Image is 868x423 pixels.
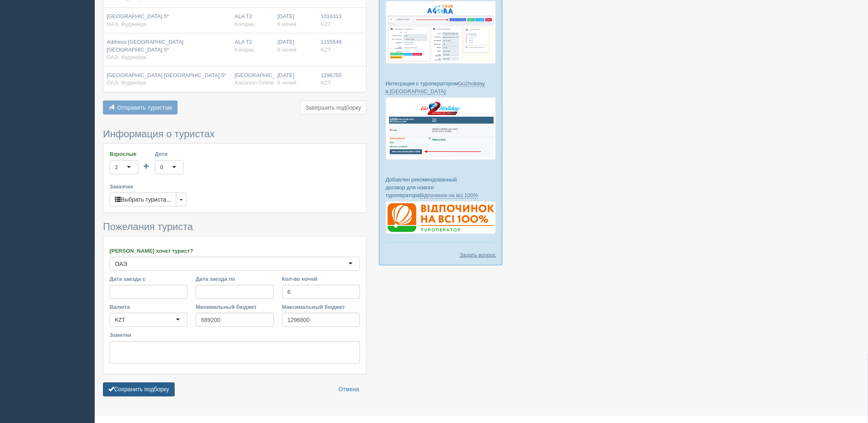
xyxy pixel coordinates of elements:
div: [GEOGRAPHIC_DATA] [235,72,271,87]
p: Интеграция с туроператором : [386,80,496,95]
label: Заказчик [110,183,360,190]
div: ALA T2 [235,38,271,54]
a: Go2holiday в [GEOGRAPHIC_DATA] [386,80,485,95]
button: Завершить подборку [300,101,367,115]
span: 6 ночей [278,47,297,53]
span: Пожелания туриста [103,221,193,232]
div: ОАЭ [115,260,127,268]
label: Заметки [110,331,360,339]
a: Отмена [333,383,365,397]
span: [GEOGRAPHIC_DATA] [GEOGRAPHIC_DATA] 5* [107,72,226,78]
div: [DATE] [278,72,314,87]
span: ОАЭ, Фуджейра [107,54,146,60]
span: ОАЭ, Фуджейра [107,21,146,27]
span: Kompas [235,47,255,53]
img: go2holiday-bookings-crm-for-travel-agency.png [386,97,496,160]
button: Сохранить подборку [103,383,175,397]
label: Валюта [110,303,187,311]
span: Kompas [235,21,255,27]
h3: Информация о туристах [103,129,367,139]
span: Отправить туристам [117,104,172,111]
span: 6 ночей [278,21,297,27]
span: 6 ночей [278,80,297,86]
label: Кол-во ночей [282,275,360,283]
button: Отправить туристам [103,101,178,115]
span: Kazunion Online [235,80,274,86]
span: KZT [321,21,331,27]
img: %D0%B4%D0%BE%D0%B3%D0%BE%D0%B2%D1%96%D1%80-%D0%B2%D1%96%D0%B4%D0%BF%D0%BE%D1%87%D0%B8%D0%BD%D0%BE... [386,201,496,234]
label: Взрослые [110,150,138,158]
label: Дата заезда с [110,275,187,283]
div: [DATE] [278,13,314,28]
button: Выбрать туриста... [110,193,176,207]
div: [DATE] [278,38,314,54]
label: Дата заезда по [196,275,274,283]
span: [GEOGRAPHIC_DATA] 5* [107,13,169,19]
div: 2 [115,163,118,172]
span: KZT [321,80,331,86]
div: ALA T2 [235,13,271,28]
div: KZT [115,316,125,324]
div: 0 [160,163,163,172]
img: agora-tour-%D0%B7%D0%B0%D1%8F%D0%B2%D0%BA%D0%B8-%D1%81%D1%80%D0%BC-%D0%B4%D0%BB%D1%8F-%D1%82%D1%8... [386,1,496,64]
a: Задать вопрос [460,251,496,259]
a: Відпочинок на всі 100% [420,192,478,199]
span: 1296750 [321,72,342,78]
label: [PERSON_NAME] хочет турист? [110,247,360,255]
span: 1155549 [321,39,342,45]
span: Address [GEOGRAPHIC_DATA] [GEOGRAPHIC_DATA] 5* [107,39,184,53]
input: 7-10 или 7,10,14 [282,285,360,299]
span: KZT [321,47,331,53]
p: Добавлен рекомендованный договор для нового туроператора [386,176,496,199]
label: Минимальный бюджет [196,303,274,311]
label: Дети [155,150,184,158]
label: Максимальный бюджет [282,303,360,311]
span: ОАЭ, Фуджейра [107,80,146,86]
span: 1016313 [321,13,342,19]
